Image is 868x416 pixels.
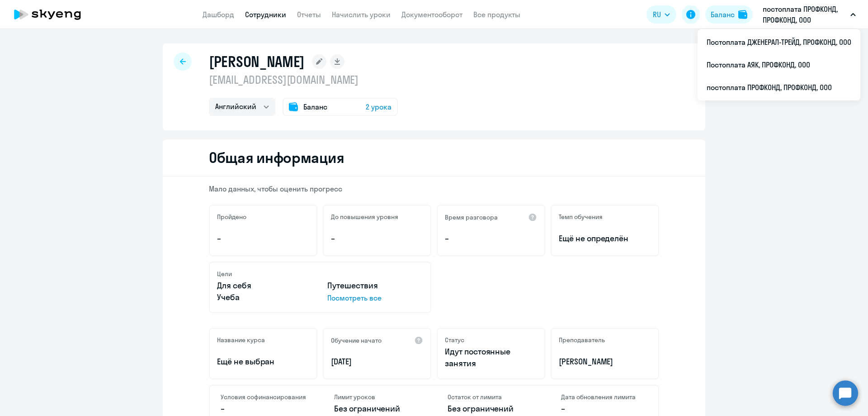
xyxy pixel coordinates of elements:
p: постоплата ПРОФКОНД, ПРОФКОНД, ООО [763,4,847,25]
span: Баланс [303,101,327,112]
h4: Остаток от лимита [448,393,534,401]
button: RU [646,5,676,24]
p: [EMAIL_ADDRESS][DOMAIN_NAME] [209,72,398,87]
p: Без ограничений [448,403,534,415]
a: Отчеты [297,10,321,19]
h5: Преподаватель [559,336,605,344]
h4: Условия софинансирования [221,393,307,401]
h1: [PERSON_NAME] [209,53,305,71]
p: [PERSON_NAME] [559,356,651,368]
button: постоплата ПРОФКОНД, ПРОФКОНД, ООО [758,4,860,25]
h4: Лимит уроков [334,393,420,401]
span: RU [653,9,661,20]
h5: Время разговора [445,213,498,221]
p: Без ограничений [334,403,420,415]
h5: Обучение начато [331,336,382,344]
h5: Название курса [217,336,265,344]
img: balance [738,10,747,19]
p: Для себя [217,280,313,292]
h5: Темп обучения [559,213,603,221]
p: – [217,233,309,244]
h4: Дата обновления лимита [561,393,647,401]
p: – [561,403,647,415]
p: Учеба [217,292,313,303]
p: Идут постоянные занятия [445,346,537,369]
p: – [331,233,423,244]
p: – [221,403,307,415]
p: Мало данных, чтобы оценить прогресс [209,184,659,194]
p: [DATE] [331,356,423,368]
p: Посмотреть все [327,292,423,303]
a: Сотрудники [245,10,286,19]
span: Ещё не определён [559,233,651,244]
ul: RU [698,29,860,100]
h5: Пройдено [217,213,246,221]
p: – [445,233,537,244]
h2: Общая информация [209,148,344,167]
p: Путешествия [327,280,423,292]
a: Документооборот [401,10,462,19]
h5: Статус [445,336,464,344]
a: Начислить уроки [332,10,391,19]
button: Балансbalance [705,5,753,24]
h5: До повышения уровня [331,213,398,221]
div: Баланс [711,9,735,20]
h5: Цели [217,270,232,278]
p: Ещё не выбран [217,356,309,368]
span: 2 урока [366,101,392,112]
a: Все продукты [473,10,520,19]
a: Дашборд [203,10,234,19]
